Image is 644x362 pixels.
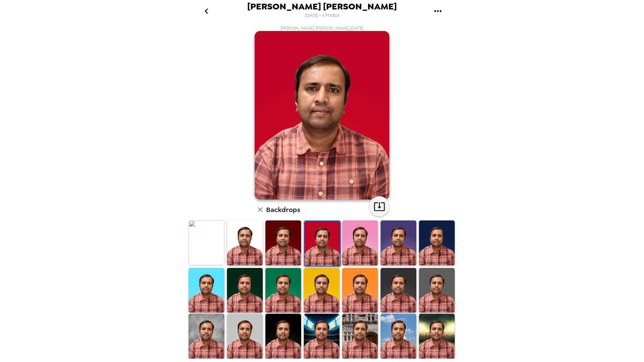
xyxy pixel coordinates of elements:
[281,25,363,31] span: [PERSON_NAME] [PERSON_NAME] , [DATE]
[189,220,224,265] img: Original
[247,2,397,11] span: [PERSON_NAME] [PERSON_NAME]
[266,204,300,215] h6: Backdrops
[305,11,340,20] span: [DATE] • 4 Photos
[255,31,389,200] img: user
